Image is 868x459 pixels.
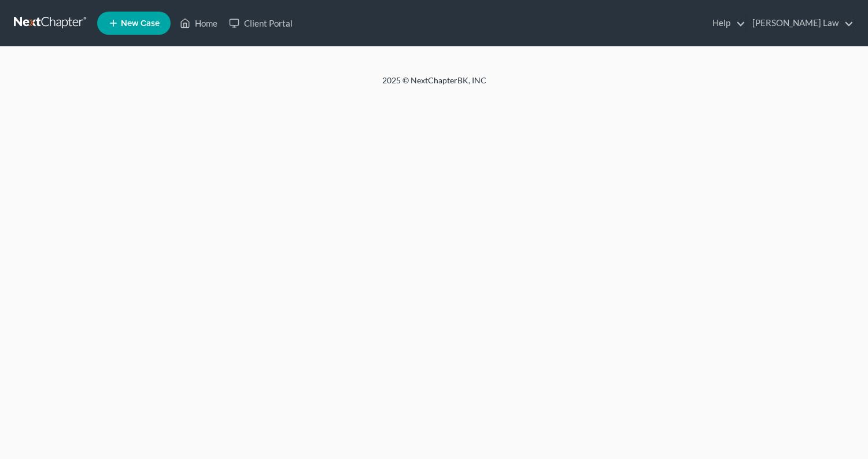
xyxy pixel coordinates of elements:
div: 2025 © NextChapterBK, INC [105,75,764,96]
a: Home [174,13,223,34]
a: [PERSON_NAME] Law [747,13,854,34]
new-legal-case-button: New Case [97,12,171,35]
a: Client Portal [223,13,298,34]
a: Help [707,13,745,34]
